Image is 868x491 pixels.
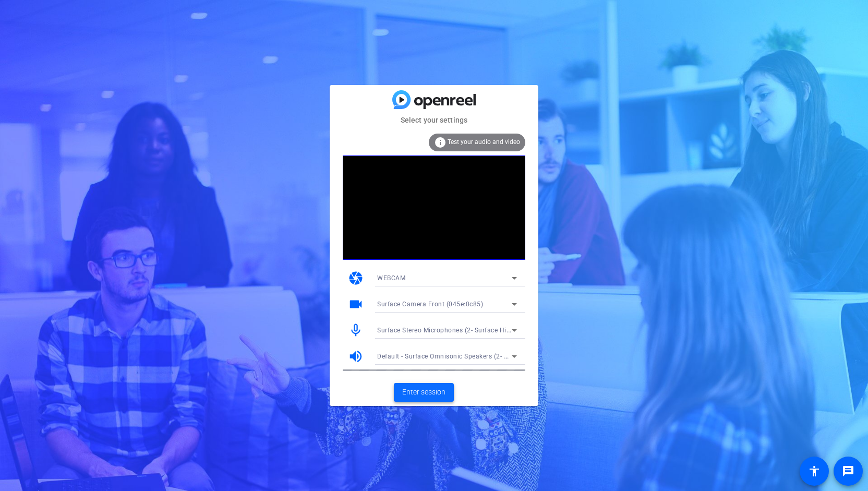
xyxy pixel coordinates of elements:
[377,352,597,360] span: Default - Surface Omnisonic Speakers (2- Surface High Definition Audio)
[348,322,364,338] mat-icon: mic_none
[808,465,821,477] mat-icon: accessibility
[394,383,454,402] button: Enter session
[330,114,538,126] mat-card-subtitle: Select your settings
[448,138,520,146] span: Test your audio and video
[402,387,445,398] span: Enter session
[348,270,364,286] mat-icon: camera
[348,296,364,312] mat-icon: videocam
[348,349,364,364] mat-icon: volume_up
[842,465,854,477] mat-icon: message
[434,136,447,149] mat-icon: info
[377,301,483,308] span: Surface Camera Front (045e:0c85)
[377,274,405,282] span: WEBCAM
[377,326,568,334] span: Surface Stereo Microphones (2- Surface High Definition Audio)
[392,90,476,109] img: blue-gradient.svg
